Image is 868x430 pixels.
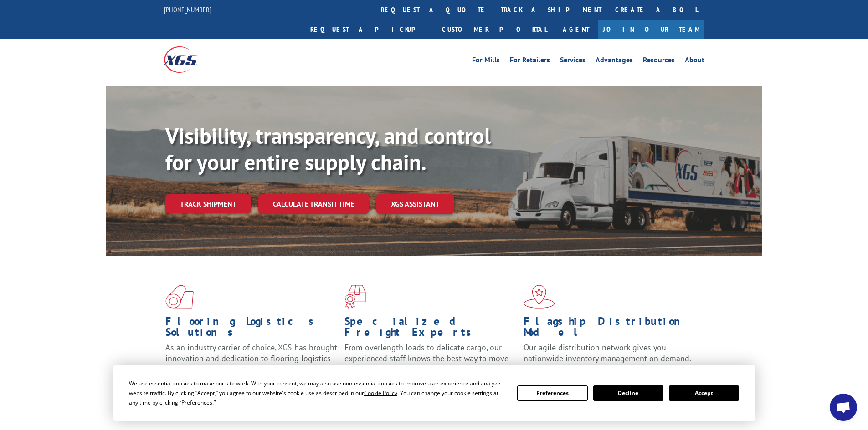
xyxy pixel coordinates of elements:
[517,385,587,401] button: Preferences
[303,20,435,39] a: Request a pickup
[524,342,691,364] span: Our agile distribution network gives you nationwide inventory management on demand.
[165,194,251,213] a: Track shipment
[165,342,337,374] span: As an industry carrier of choice, XGS has brought innovation and dedication to flooring logistics...
[258,194,369,214] a: Calculate transit time
[560,56,586,66] a: Services
[524,285,555,309] img: xgs-icon-flagship-distribution-model-red
[510,56,550,66] a: For Retailers
[376,194,454,214] a: XGS ASSISTANT
[593,385,663,401] button: Decline
[472,56,500,66] a: For Mills
[165,316,338,342] h1: Flooring Logistics Solutions
[524,316,696,342] h1: Flagship Distribution Model
[643,56,675,66] a: Resources
[165,285,194,309] img: xgs-icon-total-supply-chain-intelligence-red
[344,342,517,383] p: From overlength loads to delicate cargo, our experienced staff knows the best way to move your fr...
[181,399,212,406] span: Preferences
[685,56,704,66] a: About
[129,379,506,407] div: We use essential cookies to make our site work. With your consent, we may also use non-essential ...
[830,394,857,421] div: Open chat
[598,20,704,39] a: Join Our Team
[165,121,491,176] b: Visibility, transparency, and control for your entire supply chain.
[344,285,366,309] img: xgs-icon-focused-on-flooring-red
[554,20,598,39] a: Agent
[344,316,517,342] h1: Specialized Freight Experts
[596,56,633,66] a: Advantages
[435,20,554,39] a: Customer Portal
[113,365,755,421] div: Cookie Consent Prompt
[364,389,397,397] span: Cookie Policy
[669,385,739,401] button: Accept
[164,5,211,14] a: [PHONE_NUMBER]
